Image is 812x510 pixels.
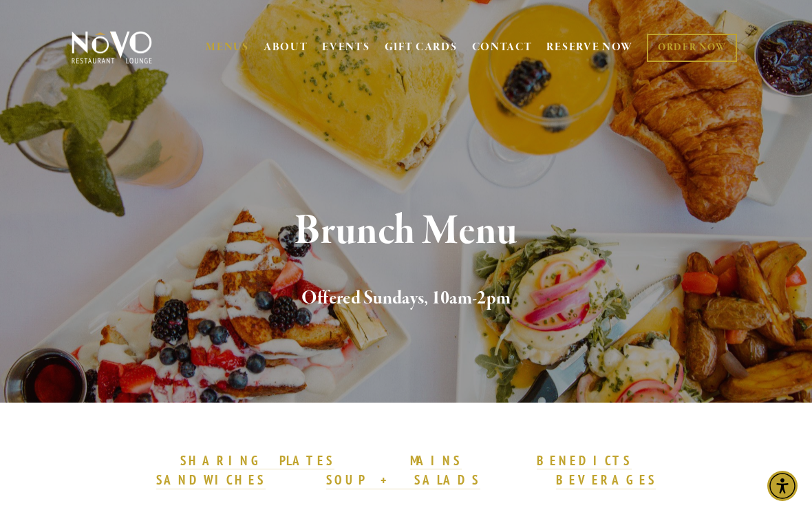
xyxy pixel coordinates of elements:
[322,41,370,54] a: EVENTS
[546,34,633,61] a: RESERVE NOW
[537,452,632,469] strong: BENEDICTS
[180,452,334,469] strong: SHARING PLATES
[472,34,533,61] a: CONTACT
[326,471,480,489] a: SOUP + SALADS
[647,34,737,62] a: ORDER NOW
[180,452,334,470] a: SHARING PLATES
[537,452,632,470] a: BENEDICTS
[767,471,798,501] div: Accessibility Menu
[69,30,155,65] img: Novo Restaurant &amp; Lounge
[385,34,458,61] a: GIFT CARDS
[556,471,656,489] a: BEVERAGES
[156,471,266,488] strong: SANDWICHES
[156,471,266,489] a: SANDWICHES
[89,209,723,254] h1: Brunch Menu
[410,452,462,469] strong: MAINS
[206,41,249,54] a: MENUS
[326,471,480,488] strong: SOUP + SALADS
[410,452,462,470] a: MAINS
[264,41,308,54] a: ABOUT
[556,471,656,488] strong: BEVERAGES
[89,284,723,313] h2: Offered Sundays, 10am-2pm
